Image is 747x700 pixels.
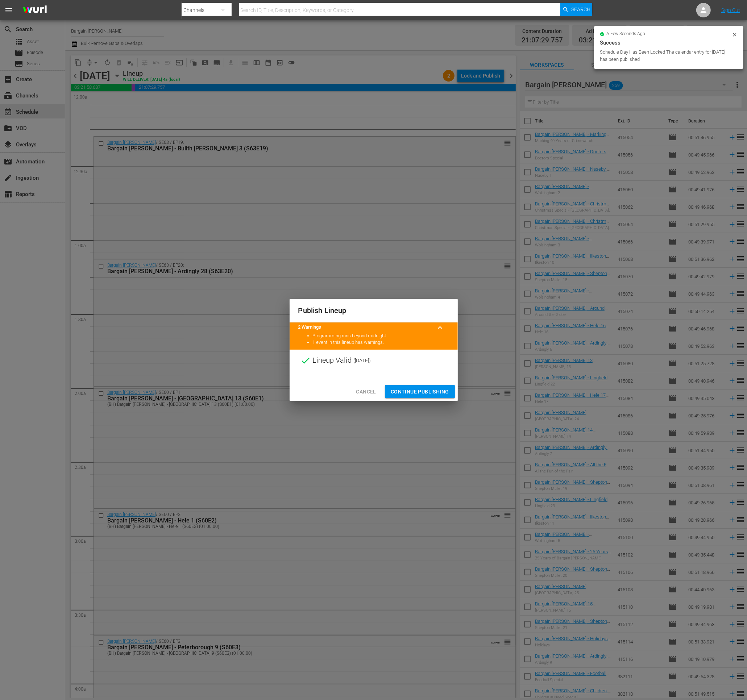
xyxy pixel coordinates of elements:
button: Cancel [350,385,382,399]
li: Programming runs beyond midnight [313,333,449,339]
div: Schedule Day Has Been Locked The calendar entry for [DATE] has been published [600,49,730,63]
h2: Publish Lineup [298,305,449,316]
div: Success [600,38,738,47]
button: Continue Publishing [385,385,455,399]
title: 2 Warnings [298,324,432,331]
span: ( [DATE] ) [354,355,371,366]
span: Continue Publishing [391,387,449,396]
span: menu [4,6,13,14]
div: Lineup Valid [290,350,458,371]
button: keyboard_arrow_up [432,319,449,336]
span: Cancel [356,387,376,396]
li: 1 event in this lineup has warnings. [313,339,449,346]
a: Sign Out [721,7,740,13]
span: keyboard_arrow_up [436,323,445,332]
span: a few seconds ago [607,31,646,37]
img: ans4CAIJ8jUAAAAAAAAAAAAAAAAAAAAAAAAgQb4GAAAAAAAAAAAAAAAAAAAAAAAAJMjXAAAAAAAAAAAAAAAAAAAAAAAAgAT5G... [17,2,52,19]
span: Search [571,3,590,16]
